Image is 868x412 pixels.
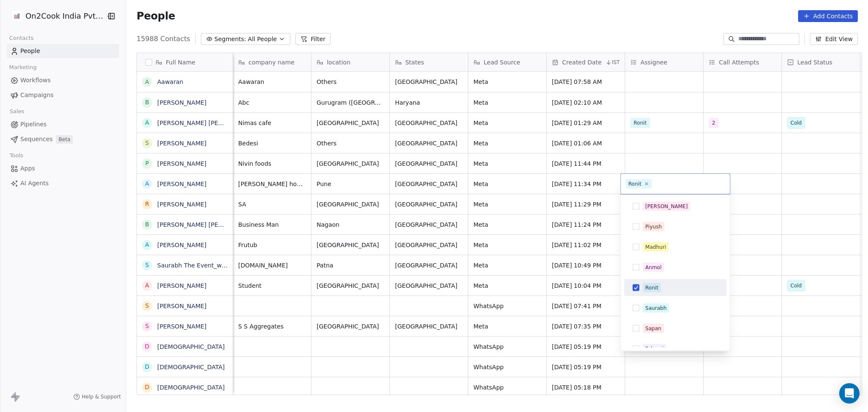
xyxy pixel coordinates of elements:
[645,243,666,251] div: Madhuri
[645,284,659,292] div: Ronit
[645,325,662,332] div: Sapan
[645,304,667,312] div: Saurabh
[645,203,688,210] div: [PERSON_NAME]
[629,180,642,188] div: Ronit
[645,223,662,231] div: Piyush
[645,345,664,353] div: Falguni
[645,264,662,271] div: Anmol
